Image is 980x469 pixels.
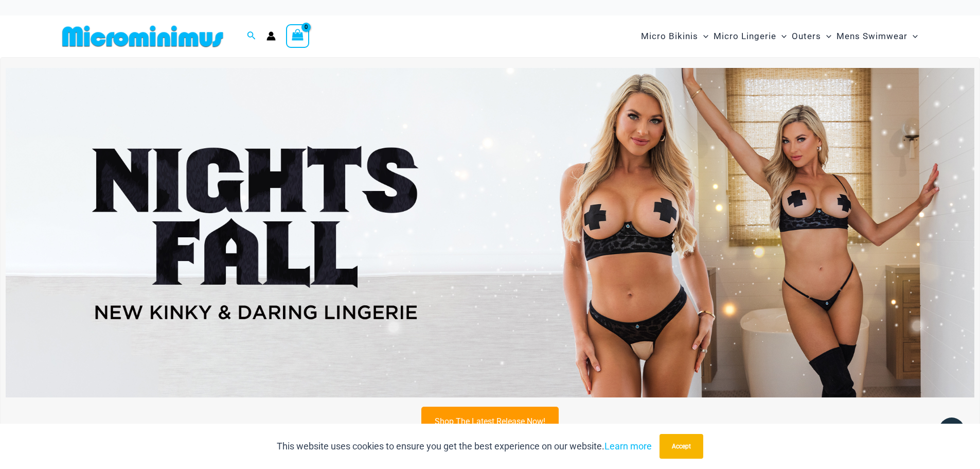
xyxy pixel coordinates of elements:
a: Micro BikinisMenu ToggleMenu Toggle [638,21,711,52]
span: Menu Toggle [776,23,787,49]
a: OutersMenu ToggleMenu Toggle [789,21,834,52]
p: This website uses cookies to ensure you get the best experience on our website. [277,439,652,454]
button: Accept [660,434,703,459]
span: Menu Toggle [821,23,831,49]
span: Outers [792,23,821,49]
a: Shop The Latest Release Now! [421,407,559,436]
a: Mens SwimwearMenu ToggleMenu Toggle [834,21,920,52]
span: Micro Lingerie [714,23,776,49]
img: MM SHOP LOGO FLAT [58,25,227,48]
img: Night's Fall Silver Leopard Pack [6,68,974,397]
a: Account icon link [266,31,276,41]
span: Menu Toggle [907,23,918,49]
a: Learn more [604,441,652,451]
a: Search icon link [247,30,256,43]
span: Mens Swimwear [836,23,907,49]
a: View Shopping Cart, empty [286,24,310,48]
span: Menu Toggle [698,23,708,49]
a: Micro LingerieMenu ToggleMenu Toggle [711,21,789,52]
span: Micro Bikinis [641,23,698,49]
nav: Site Navigation [637,19,922,54]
